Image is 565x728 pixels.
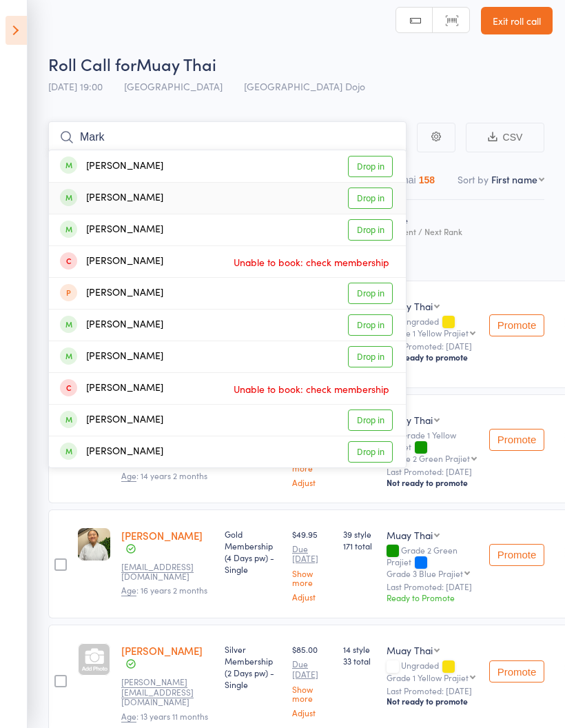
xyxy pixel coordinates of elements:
div: [PERSON_NAME] [60,412,163,428]
div: $49.95 [292,528,332,602]
span: 171 total [343,540,376,552]
div: Ungraded [387,660,478,681]
a: Drop in [348,283,393,304]
div: [PERSON_NAME] [60,159,163,174]
div: Not ready to promote [387,352,478,363]
div: Not ready to promote [387,477,478,488]
div: Grade 1 Yellow Prajiet [387,673,469,682]
button: Promote [489,660,544,682]
div: [PERSON_NAME] [60,222,163,238]
small: Gustavo.gumtree@gmail.com [121,677,211,707]
a: Show more [292,454,332,472]
div: [PERSON_NAME] [60,190,163,206]
small: Last Promoted: [DATE] [387,582,478,591]
span: Unable to book: check membership [230,378,393,399]
div: [PERSON_NAME] [60,254,163,270]
a: Drop in [348,314,393,336]
button: Promote [489,544,544,566]
div: Ready to Promote [387,591,478,603]
span: : 16 years 2 months [121,584,207,596]
small: Alyshiawong@gmail.com [121,562,211,582]
div: [PERSON_NAME] [60,285,163,301]
a: Adjust [292,592,332,601]
a: Show more [292,569,332,587]
a: Drop in [348,346,393,367]
span: Muay Thai [136,52,216,75]
small: Due [DATE] [292,544,332,564]
a: [PERSON_NAME] [121,528,203,543]
small: Last Promoted: [DATE] [387,467,478,476]
a: Show more [292,685,332,702]
button: Promote [489,314,544,336]
a: Drop in [348,219,393,241]
div: Grade 2 Green Prajiet [387,454,470,463]
a: Drop in [348,156,393,177]
span: [GEOGRAPHIC_DATA] Dojo [244,79,365,93]
div: Current / Next Rank [387,227,478,236]
div: Silver Membership (2 Days pw) - Single [225,643,281,690]
button: CSV [466,123,544,152]
div: Gold Membership (4 Days pw) - Single [225,528,281,575]
div: $85.00 [292,643,332,717]
label: Sort by [458,172,489,186]
div: Muay Thai [387,299,433,313]
div: [PERSON_NAME] [60,349,163,365]
span: Roll Call for [48,52,136,75]
span: [DATE] 19:00 [48,79,103,93]
a: Adjust [292,478,332,487]
a: Exit roll call [481,7,553,34]
div: $99.90 [292,413,332,487]
div: [PERSON_NAME] [60,317,163,333]
span: 14 style [343,643,376,655]
div: Muay Thai [387,528,433,542]
div: [PERSON_NAME] [60,381,163,396]
div: Not ready to promote [387,696,478,707]
span: 33 total [343,655,376,667]
div: Ungraded [387,316,478,337]
div: Grade 2 Green Prajiet [387,545,478,578]
div: Grade 1 Yellow Prajiet [387,430,478,463]
a: Drop in [348,410,393,431]
small: Due [DATE] [292,659,332,679]
span: : 13 years 11 months [121,710,208,722]
div: Muay Thai [387,413,433,427]
a: Drop in [348,188,393,209]
span: [GEOGRAPHIC_DATA] [124,79,223,93]
span: 39 style [343,528,376,540]
div: Muay Thai [387,643,433,657]
div: Grade 1 Yellow Prajiet [387,328,469,337]
img: image1743486862.png [78,528,110,560]
div: 158 [419,174,435,185]
small: Last Promoted: [DATE] [387,341,478,351]
small: Last Promoted: [DATE] [387,686,478,696]
button: Promote [489,429,544,451]
div: Grade 3 Blue Prajiet [387,569,463,578]
a: Drop in [348,441,393,463]
div: Style [381,206,484,274]
div: First name [491,172,537,186]
div: [PERSON_NAME] [60,444,163,460]
a: [PERSON_NAME] [121,643,203,658]
input: Search by name [48,121,407,153]
a: Adjust [292,708,332,717]
span: Unable to book: check membership [230,252,393,272]
span: : 14 years 2 months [121,469,207,482]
